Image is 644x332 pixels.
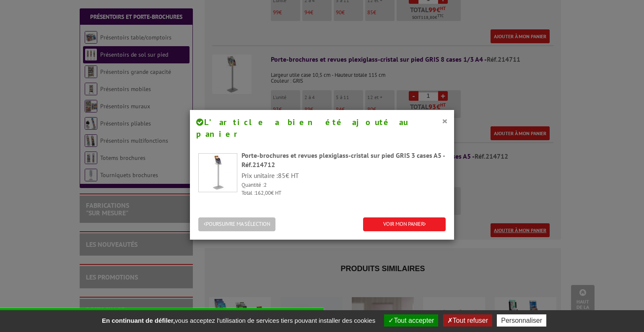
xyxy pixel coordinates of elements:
span: Réf.214712 [241,160,275,169]
button: POURSUIVRE MA SÉLECTION [198,217,275,231]
span: 85 [278,171,286,180]
button: Tout refuser [443,314,492,327]
span: 162,00 [255,189,271,196]
h4: L’article a bien été ajouté au panier [196,116,448,140]
a: VOIR MON PANIER [363,217,446,231]
button: Tout accepter [384,314,438,327]
p: Total : € HT [241,189,446,197]
p: Quantité : [241,181,446,189]
span: vous acceptez l'utilisation de services tiers pouvant installer des cookies [98,317,379,324]
p: Prix unitaire : € HT [241,171,446,180]
span: 2 [264,181,267,188]
strong: En continuant de défiler, [102,317,175,324]
button: Personnaliser (fenêtre modale) [497,314,546,327]
button: × [442,115,448,126]
div: Porte-brochures et revues plexiglass-cristal sur pied GRIS 3 cases A5 - [241,151,446,170]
